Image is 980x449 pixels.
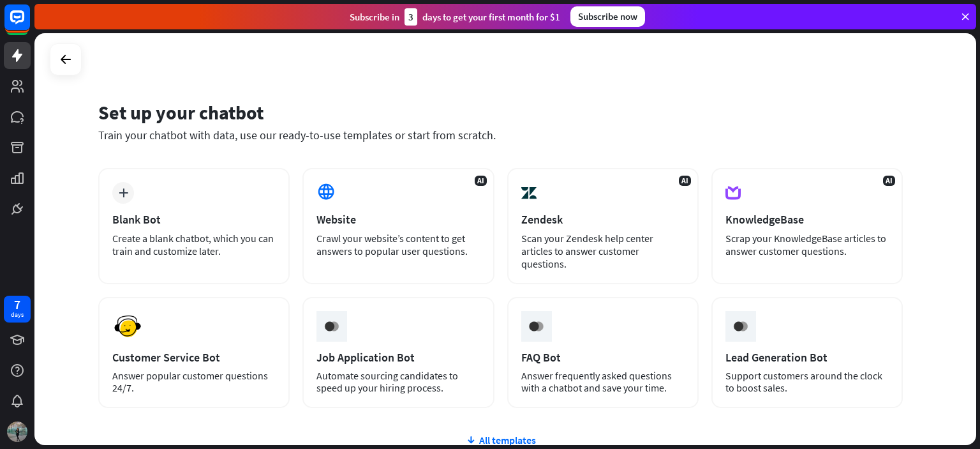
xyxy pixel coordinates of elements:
a: 7 days [4,296,31,323]
div: 7 [14,299,20,310]
div: days [11,310,24,319]
div: 3 [405,8,417,26]
div: Subscribe now [570,6,645,27]
div: Subscribe in days to get your first month for $1 [350,8,560,26]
